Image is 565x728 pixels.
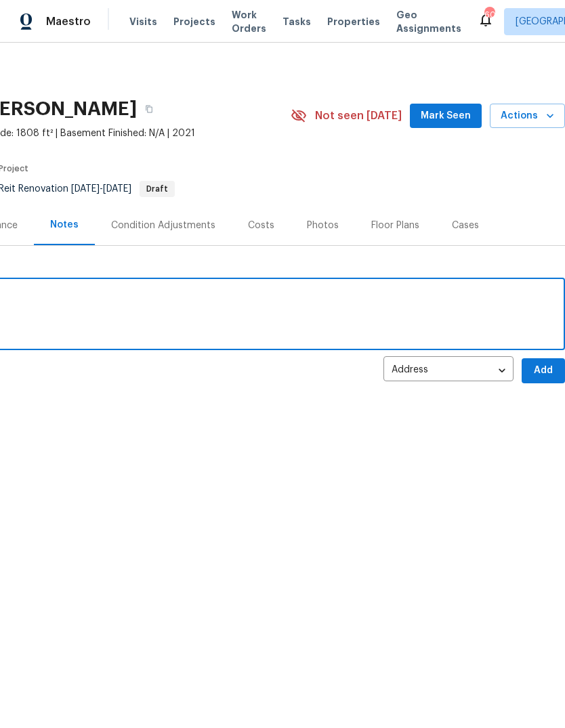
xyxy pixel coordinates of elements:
[421,108,471,125] span: Mark Seen
[50,218,79,232] div: Notes
[137,97,161,121] button: Copy Address
[232,8,266,35] span: Work Orders
[383,354,514,387] div: Address
[71,184,100,194] span: [DATE]
[141,185,173,193] span: Draft
[173,15,215,28] span: Projects
[452,219,479,232] div: Cases
[522,358,565,383] button: Add
[282,17,311,26] span: Tasks
[532,362,554,379] span: Add
[501,108,554,125] span: Actions
[307,219,339,232] div: Photos
[71,184,131,194] span: -
[410,104,482,129] button: Mark Seen
[129,15,157,28] span: Visits
[103,184,131,194] span: [DATE]
[248,219,274,232] div: Costs
[111,219,215,232] div: Condition Adjustments
[46,15,91,28] span: Maestro
[315,109,402,123] span: Not seen [DATE]
[490,104,565,129] button: Actions
[327,15,380,28] span: Properties
[396,8,461,35] span: Geo Assignments
[371,219,419,232] div: Floor Plans
[484,8,494,22] div: 60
